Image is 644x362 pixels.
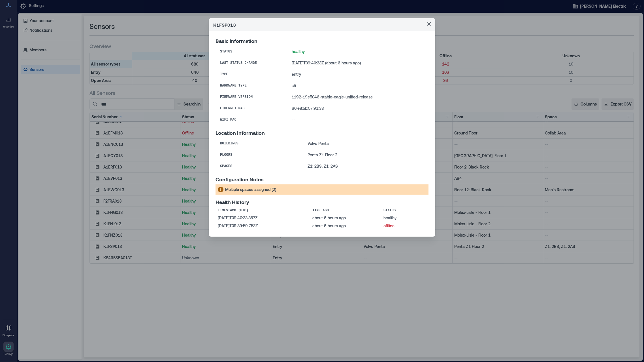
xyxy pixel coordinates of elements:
td: healthy [381,214,428,222]
td: Z1: 2BS, Z1: 2AS [303,161,428,172]
td: 1192-19e5046-stable-eagle-unified-release [287,91,428,103]
th: Ethernet MAC [216,103,287,114]
th: Buildings [216,138,303,149]
p: Multiple spaces assigned (2) [225,187,276,192]
th: Time Ago [310,207,381,214]
td: Volvo Penta [303,138,428,149]
td: entry [287,69,428,80]
th: Floors [216,149,303,161]
td: s5 [287,80,428,91]
td: [DATE]T09:40:33.357Z [216,214,310,222]
th: Hardware Type [216,80,287,91]
th: Timestamp (UTC) [216,207,310,214]
td: healthy [287,46,428,57]
td: about 6 hours ago [310,214,381,222]
th: WiFi MAC [216,114,287,125]
td: -- [287,114,428,125]
th: Type [216,69,287,80]
th: Firmware Version [216,91,287,103]
p: Configuration Notes [216,176,428,182]
td: about 6 hours ago [310,222,381,230]
td: 60:e8:5b:57:91:38 [287,103,428,114]
p: Basic Information [216,38,428,44]
p: Location Information [216,130,428,136]
td: offline [381,222,428,230]
button: Close [425,19,434,28]
header: K1FSP013 [209,18,435,31]
th: Spaces [216,161,303,172]
th: Status [381,207,428,214]
td: Penta Z1 Floor 2 [303,149,428,161]
td: [DATE]T09:40:33Z (about 6 hours ago) [287,57,428,69]
p: Health History [216,199,428,205]
th: Status [216,46,287,57]
td: [DATE]T09:39:59.753Z [216,222,310,230]
th: Last Status Change [216,57,287,69]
